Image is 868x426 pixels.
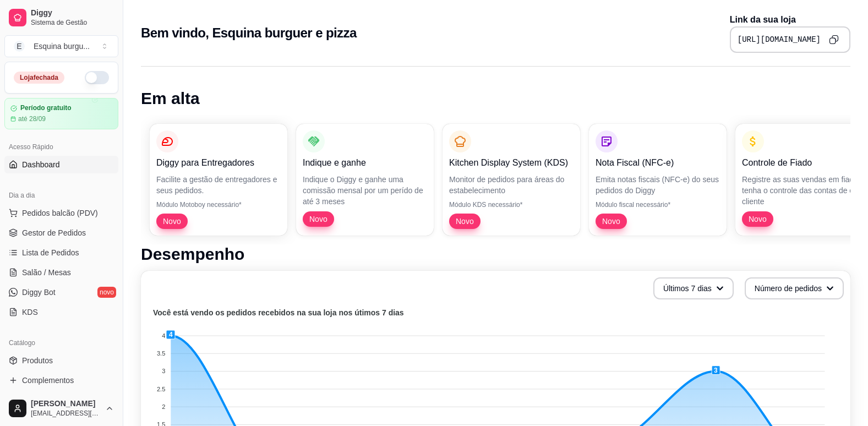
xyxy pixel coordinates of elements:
[4,244,118,261] a: Lista de Pedidos
[4,98,118,129] a: Período gratuitoaté 28/09
[162,368,165,374] tspan: 3
[730,13,850,26] p: Link da sua loja
[443,124,580,236] button: Kitchen Display System (KDS)Monitor de pedidos para áreas do estabelecimentoMódulo KDS necessário...
[22,267,71,278] span: Salão / Mesas
[150,124,287,236] button: Diggy para EntregadoresFacilite a gestão de entregadores e seus pedidos.Módulo Motoboy necessário...
[141,89,850,108] h1: Em alta
[141,24,357,42] h2: Bem vindo, Esquina burguer e pizza
[22,307,38,318] span: KDS
[162,332,165,339] tspan: 4
[4,334,118,352] div: Catálogo
[303,174,427,207] p: Indique o Diggy e ganhe uma comissão mensal por um perído de até 3 meses
[296,124,434,236] button: Indique e ganheIndique o Diggy e ganhe uma comissão mensal por um perído de até 3 mesesNovo
[596,200,720,209] p: Módulo fiscal necessário*
[31,18,114,27] span: Sistema de Gestão
[31,399,101,409] span: [PERSON_NAME]
[159,216,185,227] span: Novo
[4,156,118,173] a: Dashboard
[156,200,281,209] p: Módulo Motoboy necessário*
[22,375,74,386] span: Complementos
[4,35,118,57] button: Select a team
[157,386,165,392] tspan: 2.5
[4,4,118,31] a: DiggySistema de Gestão
[744,214,771,225] span: Novo
[596,156,720,170] p: Nota Fiscal (NFC-e)
[4,352,118,369] a: Produtos
[153,308,404,317] text: Você está vendo os pedidos recebidos na sua loja nos útimos 7 dias
[157,350,165,357] tspan: 3.5
[156,174,281,196] p: Facilite a gestão de entregadores e seus pedidos.
[305,214,332,225] span: Novo
[34,41,90,52] div: Esquina burgu ...
[449,200,574,209] p: Módulo KDS necessário*
[449,174,574,196] p: Monitor de pedidos para áreas do estabelecimento
[742,156,866,170] p: Controle de Fiado
[22,355,53,366] span: Produtos
[31,8,114,18] span: Diggy
[449,156,574,170] p: Kitchen Display System (KDS)
[14,72,64,84] div: Loja fechada
[22,247,79,258] span: Lista de Pedidos
[156,156,281,170] p: Diggy para Entregadores
[14,41,25,52] span: E
[742,174,866,207] p: Registre as suas vendas em fiado e tenha o controle das contas de cada cliente
[4,264,118,281] a: Salão / Mesas
[825,31,843,48] button: Copy to clipboard
[4,204,118,222] button: Pedidos balcão (PDV)
[22,287,56,298] span: Diggy Bot
[4,138,118,156] div: Acesso Rápido
[162,403,165,410] tspan: 2
[4,187,118,204] div: Dia a dia
[738,34,821,45] pre: [URL][DOMAIN_NAME]
[596,174,720,196] p: Emita notas fiscais (NFC-e) do seus pedidos do Diggy
[22,159,60,170] span: Dashboard
[20,104,72,112] article: Período gratuito
[4,283,118,301] a: Diggy Botnovo
[589,124,727,236] button: Nota Fiscal (NFC-e)Emita notas fiscais (NFC-e) do seus pedidos do DiggyMódulo fiscal necessário*Novo
[745,277,844,299] button: Número de pedidos
[141,244,850,264] h1: Desempenho
[4,224,118,242] a: Gestor de Pedidos
[4,303,118,321] a: KDS
[31,409,101,418] span: [EMAIL_ADDRESS][DOMAIN_NAME]
[85,71,109,84] button: Alterar Status
[4,395,118,422] button: [PERSON_NAME][EMAIL_ADDRESS][DOMAIN_NAME]
[451,216,478,227] span: Novo
[22,227,86,238] span: Gestor de Pedidos
[653,277,734,299] button: Últimos 7 dias
[22,207,98,219] span: Pedidos balcão (PDV)
[303,156,427,170] p: Indique e ganhe
[18,114,46,123] article: até 28/09
[598,216,625,227] span: Novo
[4,372,118,389] a: Complementos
